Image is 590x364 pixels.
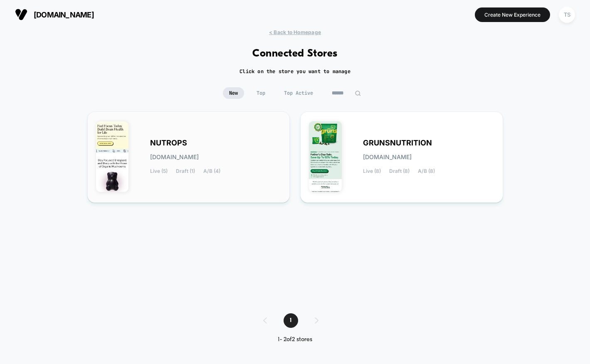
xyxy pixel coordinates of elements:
span: Live (5) [150,168,168,174]
span: 1 [284,313,298,328]
button: Create New Experience [475,7,550,22]
span: Top [250,87,272,99]
button: TS [556,6,578,23]
div: TS [559,7,575,23]
button: [DOMAIN_NAME] [12,8,96,21]
span: [DOMAIN_NAME] [150,154,199,160]
span: A/B (8) [418,168,435,174]
img: Visually logo [15,8,27,21]
img: GRUNSNUTRITION [309,121,342,192]
span: Live (8) [363,168,381,174]
span: [DOMAIN_NAME] [34,10,94,19]
span: Draft (1) [176,168,195,174]
span: GRUNSNUTRITION [363,140,432,146]
span: [DOMAIN_NAME] [363,154,412,160]
img: edit [355,90,361,96]
img: NUTROPS [96,121,129,192]
h2: Click on the store you want to manage [239,68,351,75]
span: A/B (4) [203,168,220,174]
div: 1 - 2 of 2 stores [255,336,335,343]
span: Top Active [278,87,319,99]
span: NUTROPS [150,140,187,146]
span: New [223,87,244,99]
h1: Connected Stores [252,48,338,60]
span: Draft (8) [389,168,410,174]
span: < Back to Homepage [269,29,321,35]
